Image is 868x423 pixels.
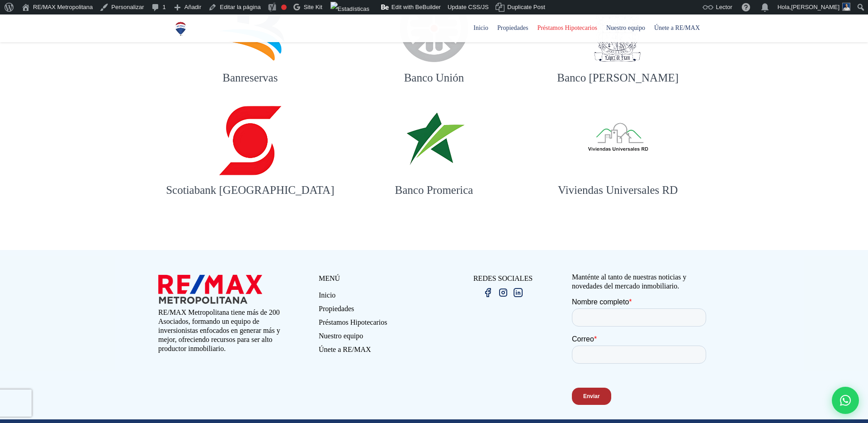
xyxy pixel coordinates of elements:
div: Necesita mejorar [281,5,287,10]
span: Inicio [469,21,493,35]
img: linkedin.png [513,287,524,298]
span: Cédula [10,52,33,59]
span: Nuestro equipo [602,21,650,35]
p: RE/MAX Metropolitana tiene más de 200 Asociados, formando un equipo de inversionistas enfocados e... [158,308,296,353]
span: Dólar Estadounidense [10,334,81,342]
strong: Apellidos [126,0,158,8]
input: Cédula [2,52,8,58]
span: Propiedades [493,21,533,35]
img: facebook.png [482,287,493,298]
h3: Banco [PERSON_NAME] [531,70,704,86]
a: Propiedades [493,14,533,42]
span: [PERSON_NAME] [791,4,840,10]
span: No [10,292,19,299]
h3: Banreservas [164,70,337,86]
span: Préstamos Hipotecarios [533,21,602,35]
h3: Scotiabank [GEOGRAPHIC_DATA] [164,182,337,198]
span: Peso Dominicano [10,322,67,330]
input: Dólar Estadounidense [2,335,8,341]
span: Site Kit [304,4,322,10]
a: RE/MAX Metropolitana [173,14,189,42]
input: Peso Dominicano [2,323,8,329]
a: Préstamos Hipotecarios [533,14,602,42]
img: instagram.png [498,287,509,298]
a: Préstamos Hipotecarios [319,318,434,332]
strong: Monto del préstamo [126,351,194,359]
a: Inicio [469,14,493,42]
img: Logo de REMAX [173,21,189,37]
a: Únete a RE/MAX [319,345,434,359]
span: Pasaporte [10,63,43,71]
a: Inicio [319,291,434,304]
img: remax metropolitana logo [158,273,262,306]
h3: Banco Promerica [348,182,521,198]
h3: Viviendas Universales RD [531,182,704,198]
h3: Banco Unión [348,70,521,86]
img: Visitas de 48 horas. Haz clic para ver más estadísticas del sitio. [330,2,369,16]
a: Nuestro equipo [602,14,650,42]
span: Si [10,280,17,288]
strong: Celular [126,117,150,125]
p: MENÚ [319,273,434,284]
input: Pasaporte [2,64,8,70]
span: Únete a RE/MAX [650,21,704,35]
input: No [2,292,8,298]
input: Si [2,280,8,286]
a: Nuestro equipo [319,332,434,345]
iframe: Form 0 [572,298,710,413]
a: Únete a RE/MAX [650,14,704,42]
p: Manténte al tanto de nuestras noticias y novedades del mercado inmobiliario. [572,273,710,291]
a: Propiedades [319,304,434,318]
p: REDES SOCIALES [434,273,572,284]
